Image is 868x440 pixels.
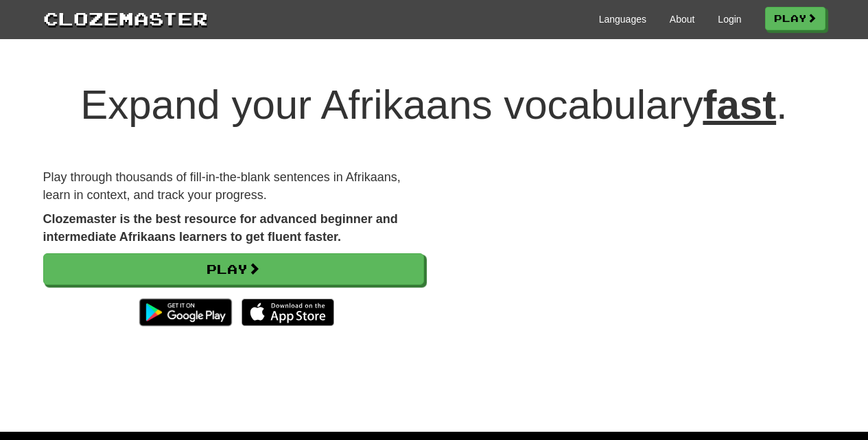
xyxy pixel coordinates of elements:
p: Play through thousands of fill-in-the-blank sentences in Afrikaans, learn in context, and track y... [43,169,424,204]
a: Clozemaster [43,5,208,31]
u: fast [703,82,776,128]
a: Languages [599,12,646,26]
a: Login [718,12,741,26]
strong: Clozemaster is the best resource for advanced beginner and intermediate Afrikaans learners to get... [43,212,398,244]
a: Play [43,253,424,285]
a: About [670,12,695,26]
a: Play [765,7,825,30]
h1: Expand your Afrikaans vocabulary . [43,82,825,128]
img: Download_on_the_App_Store_Badge_US-UK_135x40-25178aeef6eb6b83b96f5f2d004eda3bffbb37122de64afbaef7... [242,299,334,326]
img: Get it on Google Play [132,292,239,333]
